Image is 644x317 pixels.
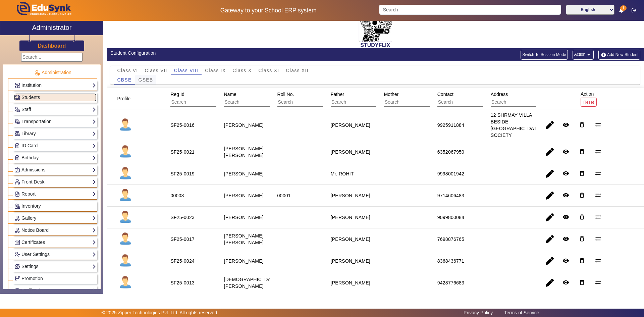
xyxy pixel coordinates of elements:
staff-with-status: [PERSON_NAME] [224,122,264,128]
div: [PERSON_NAME] [331,258,370,264]
mat-icon: remove_red_eye [562,170,569,177]
mat-icon: remove_red_eye [562,235,569,242]
div: SF25-0017 [170,236,195,243]
div: SF25-0019 [170,170,195,177]
span: Class IX [205,68,226,73]
span: Father [331,92,344,97]
div: 6352067950 [437,149,464,155]
mat-icon: remove_red_eye [562,148,569,155]
div: Action [578,88,599,109]
h5: Gateway to your School ERP system [165,7,372,14]
img: Branchoperations.png [15,276,20,281]
h2: STUDYFLIX [107,42,644,48]
input: Search [379,5,561,15]
mat-icon: delete_outline [579,148,585,155]
div: 9925911884 [437,122,464,128]
mat-icon: sync_alt [595,121,601,128]
mat-icon: delete_outline [579,192,585,199]
button: Reset [581,98,597,107]
div: [PERSON_NAME] [331,236,370,243]
mat-icon: delete_outline [579,121,585,128]
input: Search [224,98,284,107]
input: Search [277,98,337,107]
div: [PERSON_NAME] [331,192,370,199]
span: Inventory [21,203,41,209]
staff-with-status: [PERSON_NAME] [224,193,264,198]
div: Name [222,88,292,109]
mat-icon: delete_outline [579,257,585,264]
staff-with-status: [PERSON_NAME] [224,258,264,264]
span: Class XII [286,68,308,73]
div: SF25-0021 [170,149,195,155]
div: Profile [115,93,139,105]
span: Class XI [258,68,279,73]
button: Action [573,50,594,60]
div: 8368436771 [437,258,464,264]
img: Inventory.png [15,204,20,209]
button: Switch To Session Mode [521,50,568,60]
mat-icon: sync_alt [595,257,601,264]
div: [PERSON_NAME] [331,149,370,155]
div: Reg Id [168,88,239,109]
a: Administrator [0,21,103,35]
mat-icon: remove_red_eye [562,121,569,128]
div: Mother [382,88,452,109]
img: profile.png [117,117,134,134]
span: Class X [232,68,252,73]
input: Search [491,98,551,107]
div: 00001 [277,192,291,199]
h3: Dashboard [38,43,66,49]
mat-icon: delete_outline [579,170,585,177]
div: SF25-0024 [170,258,195,264]
staff-with-status: [PERSON_NAME] [PERSON_NAME] [224,233,264,245]
div: 9099800084 [437,214,464,221]
staff-with-status: [DEMOGRAPHIC_DATA][PERSON_NAME] [224,277,278,289]
div: Roll No. [275,88,346,109]
mat-icon: delete_outline [579,235,585,242]
mat-icon: delete_outline [579,214,585,220]
div: 9714606483 [437,192,464,199]
input: Search... [21,53,83,62]
a: Dashboard [38,42,66,49]
div: Mr. ROHIT [331,170,354,177]
span: Roll No. [277,92,294,97]
staff-with-status: [PERSON_NAME] [224,215,264,220]
span: GSEB [139,77,153,82]
div: Contact [435,88,506,109]
a: Inventory [14,202,96,210]
h2: Administrator [32,23,72,32]
mat-icon: remove_red_eye [562,192,569,199]
span: Class VI [117,68,138,73]
img: profile.png [117,274,134,291]
span: Class VII [145,68,167,73]
span: CBSE [117,77,131,82]
span: Name [224,92,236,97]
img: profile.png [117,144,134,160]
a: Privacy Policy [460,308,496,317]
div: 9998001942 [437,170,464,177]
input: Search [384,98,444,107]
span: Reg Id [170,92,184,97]
img: profile.png [117,231,134,248]
mat-icon: remove_red_eye [562,279,569,286]
span: Mother [384,92,399,97]
div: SF25-0013 [170,279,195,286]
img: profile.png [117,253,134,269]
span: Contact [437,92,453,97]
span: Promotion [21,276,43,281]
mat-icon: arrow_drop_down [585,51,592,58]
img: profile.png [117,209,134,226]
input: Search [437,98,497,107]
div: SF25-0016 [170,122,195,128]
span: Profile [117,96,130,101]
p: Administration [8,69,97,76]
img: profile.png [117,187,134,204]
div: Student Configuration [110,50,372,57]
mat-icon: sync_alt [595,192,601,199]
a: Terms of Service [501,308,542,317]
div: 7698876765 [437,236,464,243]
input: Search [170,98,230,107]
div: 12 SHRMAY VILLA BESIDE [GEOGRAPHIC_DATA] SOCIETY [491,112,541,139]
span: Address [491,92,508,97]
div: [PERSON_NAME] [331,122,370,128]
